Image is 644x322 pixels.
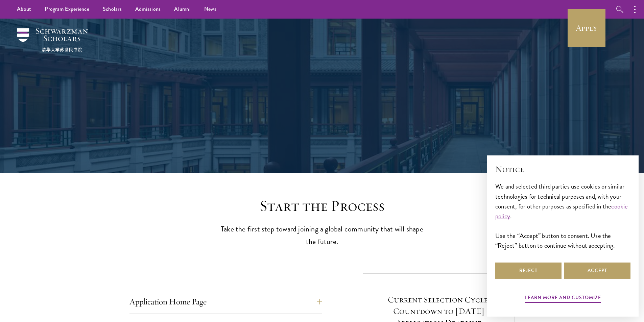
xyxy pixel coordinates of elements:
a: Apply [568,9,605,47]
button: Reject [495,263,562,279]
button: Learn more and customize [525,293,601,304]
button: Application Home Page [129,294,322,310]
button: Accept [564,263,630,279]
a: cookie policy [495,201,628,221]
h2: Start the Process [217,197,427,216]
img: Schwarzman Scholars [17,28,88,52]
p: Take the first step toward joining a global community that will shape the future. [217,223,427,248]
div: We and selected third parties use cookies or similar technologies for technical purposes and, wit... [495,181,630,250]
h2: Notice [495,164,630,175]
